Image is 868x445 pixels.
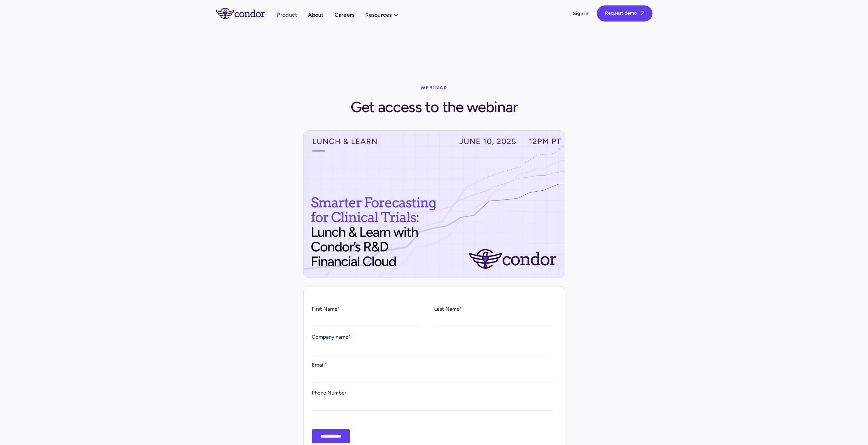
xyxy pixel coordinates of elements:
[573,10,589,17] a: Sign in
[308,10,323,19] a: About
[421,81,447,95] div: Webinar
[641,11,644,15] span: 
[365,10,392,19] div: Resources
[597,5,652,21] a: Request demo
[277,10,297,19] a: Product
[216,8,277,19] a: home
[351,95,517,117] h1: Get access to the webinar
[335,10,355,19] a: Careers
[365,10,405,19] div: Resources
